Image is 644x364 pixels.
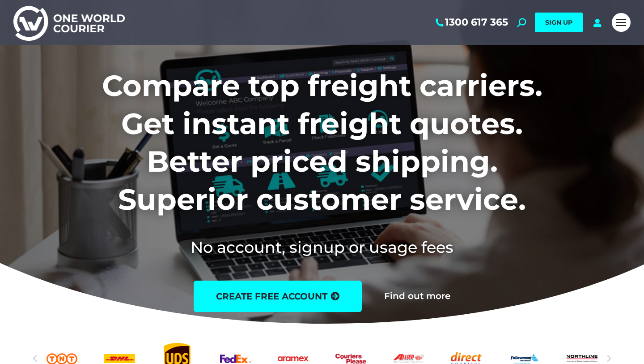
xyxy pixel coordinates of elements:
a: SIGN UP [535,13,583,32]
h1: Compare top freight carriers. Get instant freight quotes. Better priced shipping. Superior custom... [43,67,602,218]
a: Find out more [384,291,450,301]
img: One World Courier [13,4,125,41]
a: create free account [194,281,362,312]
a: Mobile menu icon [612,13,631,32]
span: SIGN UP [545,18,572,26]
a: 1300 617 365 [434,17,508,28]
h2: No account, signup or usage fees [43,236,602,258]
